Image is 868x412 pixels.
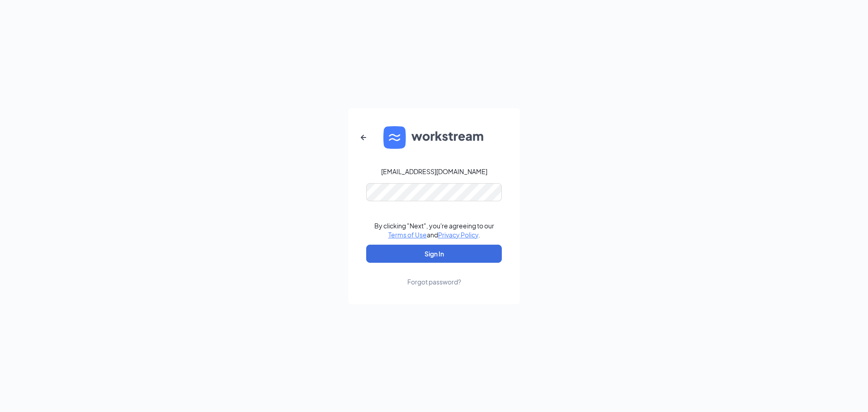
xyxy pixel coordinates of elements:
[438,231,478,239] a: Privacy Policy
[358,132,369,143] svg: ArrowLeftNew
[366,245,502,263] button: Sign In
[388,231,427,239] a: Terms of Use
[407,263,461,286] a: Forgot password?
[374,221,494,239] div: By clicking "Next", you're agreeing to our and .
[381,167,487,176] div: [EMAIL_ADDRESS][DOMAIN_NAME]
[353,127,374,148] button: ArrowLeftNew
[407,277,461,286] div: Forgot password?
[383,126,485,149] img: WS logo and Workstream text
